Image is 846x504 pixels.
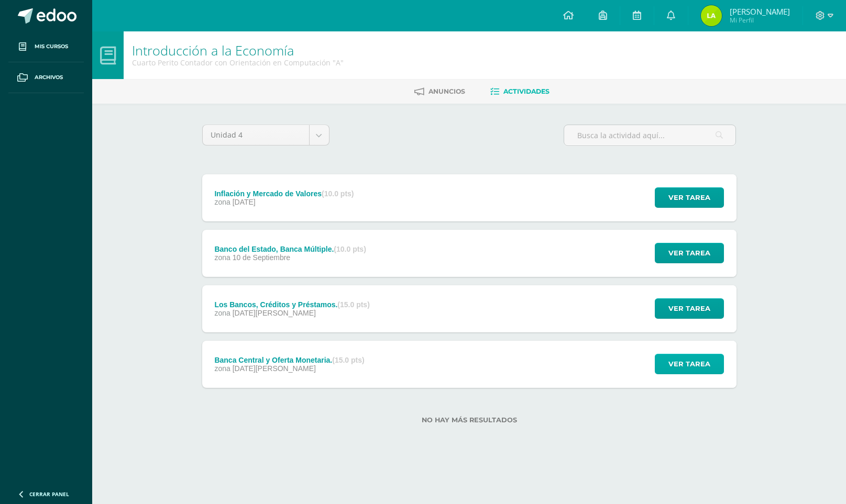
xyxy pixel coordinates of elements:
span: Ver tarea [668,354,710,374]
strong: (15.0 pts) [332,356,364,364]
span: Ver tarea [668,243,710,263]
strong: (10.0 pts) [334,245,366,253]
div: Cuarto Perito Contador con Orientación en Computación 'A' [132,58,344,68]
span: zona [214,253,230,262]
a: Anuncios [414,83,465,100]
span: Mi Perfil [730,16,790,25]
a: Actividades [490,83,550,100]
span: Ver tarea [668,299,710,318]
span: [PERSON_NAME] [730,6,790,17]
span: Mis cursos [35,42,68,51]
span: 10 de Septiembre [233,253,291,262]
div: Inflación y Mercado de Valores [214,189,354,198]
span: Anuncios [429,87,465,95]
h1: Introducción a la Economía [132,43,344,58]
span: [DATE][PERSON_NAME] [233,364,316,373]
a: Introducción a la Economía [132,41,294,59]
span: [DATE][PERSON_NAME] [233,309,316,317]
a: Archivos [8,62,84,93]
span: Actividades [503,87,550,95]
label: No hay más resultados [202,416,737,424]
span: [DATE] [233,198,256,206]
strong: (15.0 pts) [337,300,369,309]
span: Ver tarea [668,188,710,207]
span: zona [214,364,230,373]
img: e27ff7c47363af2913875ea146f0a901.png [701,5,722,26]
button: Ver tarea [655,187,724,208]
div: Los Bancos, Créditos y Préstamos. [214,300,369,309]
div: Banca Central y Oferta Monetaria. [214,356,364,364]
span: Cerrar panel [29,490,69,498]
span: zona [214,309,230,317]
input: Busca la actividad aquí... [564,125,735,145]
button: Ver tarea [655,298,724,319]
button: Ver tarea [655,354,724,374]
div: Banco del Estado, Banca Múltiple. [214,245,366,253]
strong: (10.0 pts) [322,189,354,198]
span: Unidad 4 [211,125,301,145]
span: Archivos [35,73,63,82]
span: zona [214,198,230,206]
a: Mis cursos [8,31,84,62]
button: Ver tarea [655,243,724,263]
a: Unidad 4 [203,125,329,145]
